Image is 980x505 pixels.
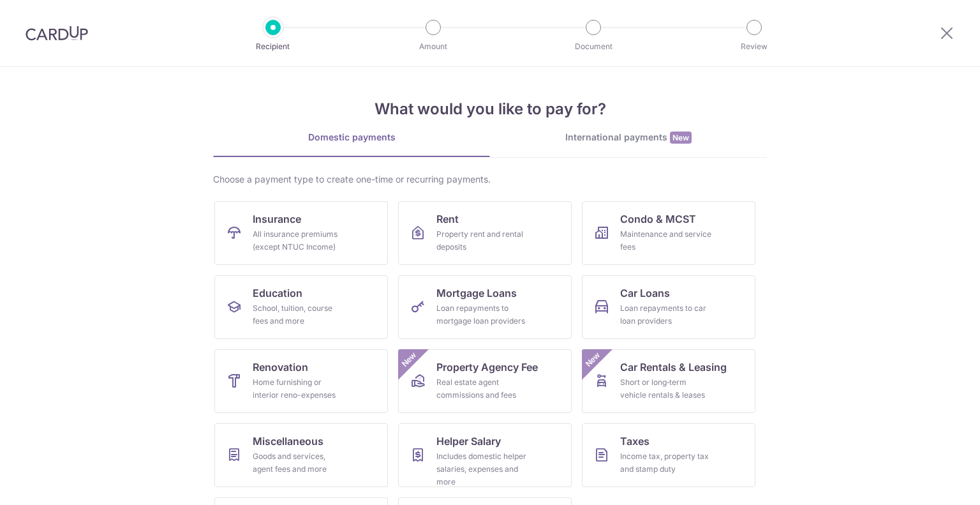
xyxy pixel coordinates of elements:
span: Rent [436,211,459,227]
div: Income tax, property tax and stamp duty [620,450,712,476]
div: Choose a payment type to create one-time or recurring payments. [213,173,767,186]
span: Condo & MCST [620,211,696,227]
iframe: Opens a widget where you can find more information [898,467,967,499]
h4: What would you like to pay for? [213,98,767,121]
div: International payments [490,131,767,144]
img: CardUp [26,26,88,41]
p: Amount [386,40,480,53]
span: New [670,132,692,144]
p: Document [546,40,641,53]
a: Condo & MCSTMaintenance and service fees [582,201,755,265]
a: InsuranceAll insurance premiums (except NTUC Income) [214,201,388,265]
a: Car Rentals & LeasingShort or long‑term vehicle rentals & leasesNew [582,349,755,413]
div: Maintenance and service fees [620,228,712,253]
span: Renovation [253,359,308,375]
span: Car Loans [620,285,670,301]
a: MiscellaneousGoods and services, agent fees and more [214,423,388,487]
div: Goods and services, agent fees and more [253,450,345,476]
span: Insurance [253,211,301,227]
span: Miscellaneous [253,433,323,449]
a: Car LoansLoan repayments to car loan providers [582,275,755,339]
div: Home furnishing or interior reno-expenses [253,376,345,402]
div: Loan repayments to mortgage loan providers [436,302,528,328]
a: Mortgage LoansLoan repayments to mortgage loan providers [398,275,572,339]
span: New [583,349,604,370]
div: School, tuition, course fees and more [253,302,345,328]
span: Mortgage Loans [436,285,517,301]
span: Taxes [620,433,650,449]
div: All insurance premiums (except NTUC Income) [253,228,345,253]
a: Property Agency FeeReal estate agent commissions and feesNew [398,349,572,413]
span: New [399,349,420,370]
div: Short or long‑term vehicle rentals & leases [620,376,712,402]
div: Includes domestic helper salaries, expenses and more [436,450,528,488]
a: EducationSchool, tuition, course fees and more [214,275,388,339]
a: RentProperty rent and rental deposits [398,201,572,265]
p: Recipient [226,40,320,53]
a: RenovationHome furnishing or interior reno-expenses [214,349,388,413]
span: Car Rentals & Leasing [620,359,727,375]
a: TaxesIncome tax, property tax and stamp duty [582,423,755,487]
span: Property Agency Fee [436,359,538,375]
span: Helper Salary [436,433,501,449]
span: Education [253,285,302,301]
div: Property rent and rental deposits [436,228,528,253]
div: Domestic payments [213,131,490,144]
div: Loan repayments to car loan providers [620,302,712,328]
p: Review [707,40,801,53]
a: Helper SalaryIncludes domestic helper salaries, expenses and more [398,423,572,487]
div: Real estate agent commissions and fees [436,376,528,402]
